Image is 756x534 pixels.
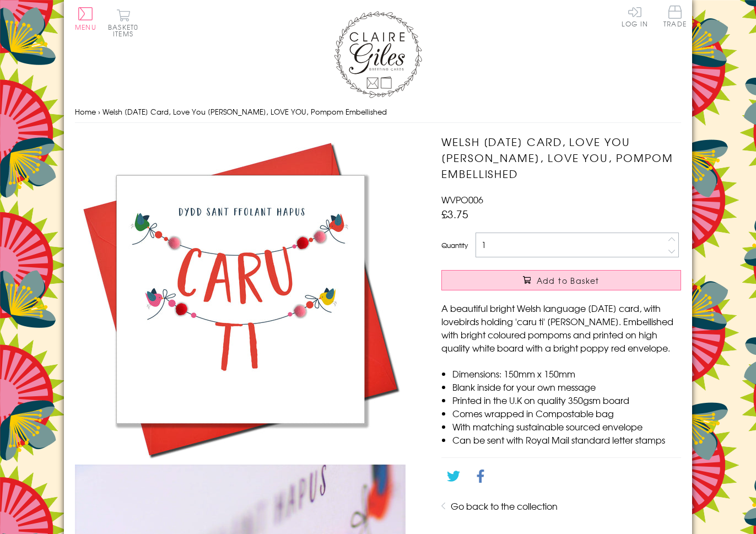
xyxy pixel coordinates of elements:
[441,134,681,181] h1: Welsh [DATE] Card, Love You [PERSON_NAME], LOVE YOU, Pompom Embellished
[441,240,468,250] label: Quantity
[441,193,483,206] span: WVPO006
[75,106,96,117] a: Home
[441,270,681,290] button: Add to Basket
[452,407,681,420] li: Comes wrapped in Compostable bag
[75,134,406,465] img: Welsh Valentine's Day Card, Love You Bunting, LOVE YOU, Pompom Embellished
[452,393,681,407] li: Printed in the U.K on quality 350gsm board
[441,206,468,222] span: £3.75
[452,420,681,433] li: With matching sustainable sourced envelope
[75,22,96,32] span: Menu
[663,6,687,29] a: Trade
[98,106,100,117] span: ›
[452,433,681,446] li: Can be sent with Royal Mail standard letter stamps
[452,380,681,393] li: Blank inside for your own message
[113,22,138,39] span: 0 items
[622,6,648,27] a: Log In
[441,301,681,354] p: A beautiful bright Welsh language [DATE] card, with lovebirds holding 'caru ti' [PERSON_NAME]. Em...
[108,9,138,37] button: Basket0 items
[75,7,96,30] button: Menu
[102,106,387,117] span: Welsh [DATE] Card, Love You [PERSON_NAME], LOVE YOU, Pompom Embellished
[537,275,600,286] span: Add to Basket
[663,6,687,27] span: Trade
[452,367,681,380] li: Dimensions: 150mm x 150mm
[451,499,558,513] a: Go back to the collection
[334,11,422,98] img: Claire Giles Greetings Cards
[75,101,681,123] nav: breadcrumbs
